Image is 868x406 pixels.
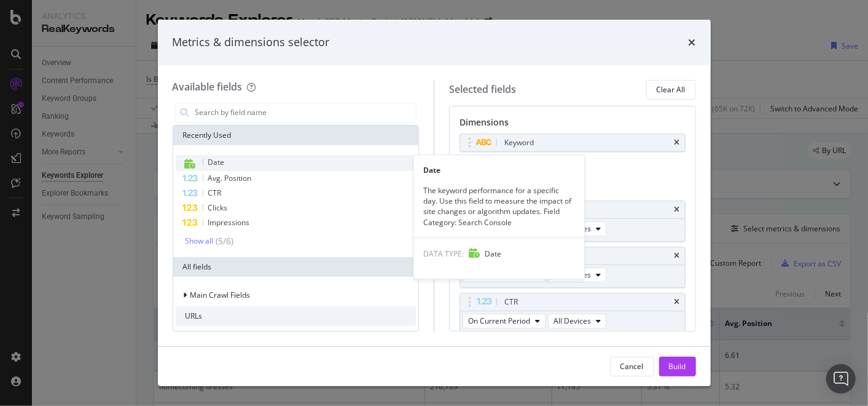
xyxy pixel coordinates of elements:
[173,34,330,50] div: Metrics & dimensions selector
[674,298,680,306] div: times
[173,125,419,145] div: Recently Used
[208,157,225,167] span: Date
[548,314,606,328] button: All Devices
[674,139,680,146] div: times
[669,361,686,372] div: Build
[657,84,686,95] div: Clear All
[173,257,419,277] div: All fields
[485,249,501,259] span: Date
[459,116,686,133] div: Dimensions
[413,185,584,228] div: The keyword performance for a specific day. Use this field to measure the impact of site changes ...
[674,252,680,260] div: times
[659,357,696,376] button: Build
[208,202,228,213] span: Clicks
[423,249,464,259] span: DATA TYPE:
[620,361,644,372] div: Cancel
[674,206,680,213] div: times
[173,80,243,94] div: Available fields
[208,188,222,198] span: CTR
[463,314,545,328] button: On Current Period
[504,296,518,308] div: CTR
[186,237,214,245] div: Show all
[826,364,856,394] div: Open Intercom Messenger
[214,235,234,247] div: ( 5 / 6 )
[689,34,696,50] div: times
[208,173,252,183] span: Avg. Position
[646,80,696,100] button: Clear All
[553,316,591,326] span: All Devices
[190,290,251,300] span: Main Crawl Fields
[610,357,654,376] button: Cancel
[208,217,250,228] span: Impressions
[158,20,711,386] div: modal
[190,329,298,340] span: URL Scheme and Segmentation
[449,82,516,97] div: Selected fields
[413,165,584,175] div: Date
[176,306,416,326] div: URLs
[468,316,530,326] span: On Current Period
[504,137,534,149] div: Keyword
[459,293,686,334] div: CTRtimesOn Current PeriodAll Devices
[459,133,686,152] div: Keywordtimes
[194,103,416,122] input: Search by field name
